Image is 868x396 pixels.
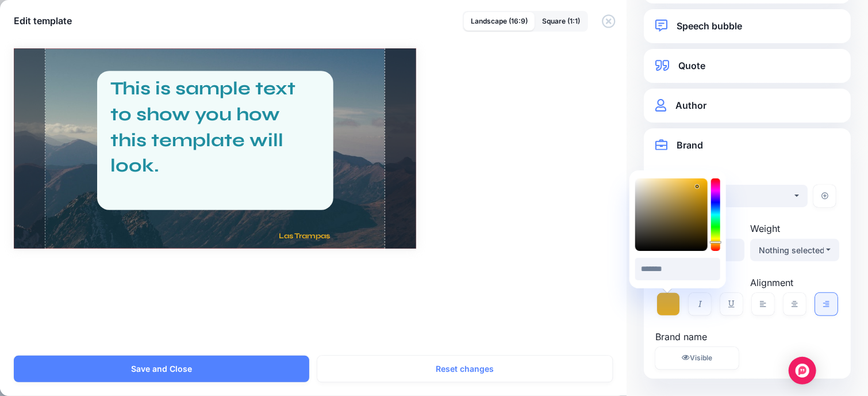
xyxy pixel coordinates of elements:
[750,239,839,261] button: Nothing selected
[279,229,330,244] span: Las Trampas
[464,12,535,31] a: Landscape (16:9)
[14,14,72,28] h5: Edit template
[317,356,613,382] button: Reset changes
[535,12,587,31] a: Square (1:1)
[664,189,792,203] div: Syne
[110,76,320,179] div: This is sample text to show you how this template will look.
[750,222,839,235] label: Weight
[750,276,839,290] label: Alignment
[655,138,839,153] a: Brand
[655,167,808,181] label: Font family
[789,357,816,384] div: Open Intercom Messenger
[759,243,824,257] div: Nothing selected
[655,347,739,370] a: Visibility
[655,18,839,34] a: Speech bubble
[690,354,712,363] span: Visible
[655,98,839,113] a: Author
[655,58,839,74] a: Quote
[655,330,739,344] label: Brand name
[655,185,808,207] button: Syne
[14,356,309,382] button: Save and Close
